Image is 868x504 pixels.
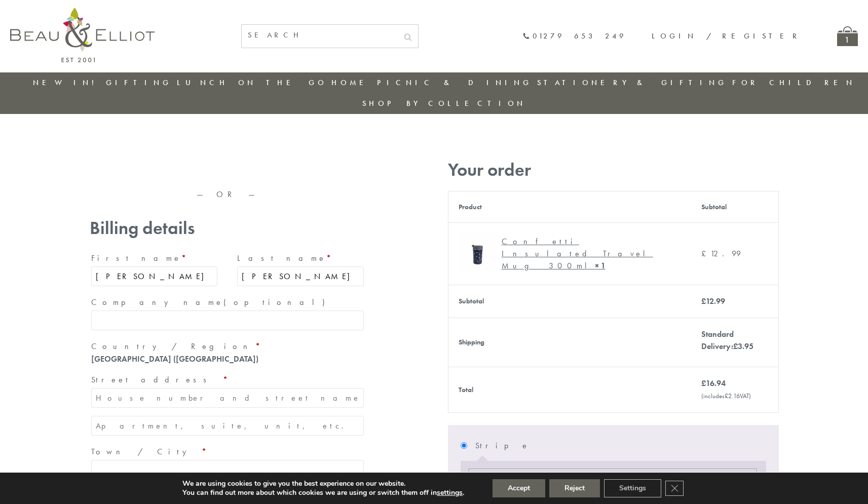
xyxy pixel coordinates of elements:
[91,372,364,388] label: Street address
[665,481,684,496] button: Close GDPR Cookie Banner
[91,354,258,364] strong: [GEOGRAPHIC_DATA] ([GEOGRAPHIC_DATA])
[701,248,741,259] bdi: 12.99
[733,341,753,352] bdi: 3.95
[362,98,526,108] a: Shop by collection
[91,338,364,355] label: Country / Region
[448,318,691,367] th: Shipping
[493,479,545,497] button: Accept
[448,285,691,318] th: Subtotal
[223,297,331,307] span: (optional)
[177,77,327,88] a: Lunch On The Go
[88,156,227,180] iframe: Secure express checkout frame
[502,236,673,272] div: Confetti Insulated Travel Mug 300ml
[437,488,463,497] button: settings
[701,329,753,352] label: Standard Delivery:
[91,388,364,408] input: House number and street name
[237,250,364,266] label: Last name
[90,190,365,199] p: — OR —
[701,378,726,389] bdi: 16.94
[448,160,779,180] h3: Your order
[91,444,364,460] label: Town / City
[448,191,691,222] th: Product
[90,218,365,239] h3: Billing details
[725,392,740,400] span: 2.16
[549,479,600,497] button: Reject
[242,25,398,46] input: SEARCH
[91,250,218,266] label: First name
[733,341,738,352] span: £
[228,156,367,180] iframe: Secure express checkout frame
[837,26,858,46] a: 1
[701,296,706,306] span: £
[691,191,778,222] th: Subtotal
[701,378,706,389] span: £
[604,479,661,497] button: Settings
[732,77,855,88] a: For Children
[448,367,691,412] th: Total
[701,392,751,400] small: (includes VAT)
[459,233,681,275] a: Confetti Insulated Travel Mug 350ml Confetti Insulated Travel Mug 300ml× 1
[522,32,626,41] a: 01279 653 249
[106,77,172,88] a: Gifting
[182,479,464,488] p: We are using cookies to give you the best experience on our website.
[377,77,532,88] a: Picnic & Dining
[91,416,364,436] input: Apartment, suite, unit, etc. (optional)
[725,392,728,400] span: £
[331,77,372,88] a: Home
[91,294,364,311] label: Company name
[652,31,802,41] a: Login / Register
[33,77,101,88] a: New in!
[701,248,710,259] span: £
[475,438,766,454] label: Stripe
[595,260,606,271] strong: × 1
[537,77,727,88] a: Stationery & Gifting
[182,488,464,497] p: You can find out more about which cookies we are using or switch them off in .
[10,8,155,62] img: logo
[459,233,497,271] img: Confetti Insulated Travel Mug 350ml
[701,296,725,306] bdi: 12.99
